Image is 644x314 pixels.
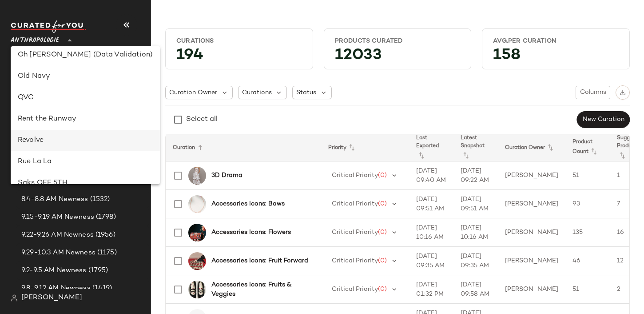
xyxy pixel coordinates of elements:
button: Columns [576,86,610,99]
span: Curations [242,88,272,97]
b: Accessories Icons: Fruit Forward [211,256,308,266]
td: [PERSON_NAME] [498,190,565,218]
th: Product Count [565,134,610,161]
div: QVC [18,93,153,103]
div: 158 [486,49,626,65]
b: Accessories Icons: Flowers [211,228,291,237]
div: Avg.per Curation [493,37,619,45]
span: 9.22-9.26 AM Newness [21,230,94,240]
td: [DATE] 10:16 AM [409,218,453,247]
span: 9.2-9.5 AM Newness [21,266,87,276]
img: svg%3e [620,89,626,96]
td: [PERSON_NAME] [498,218,565,247]
td: [DATE] 09:40 AM [409,161,453,190]
span: Critical Priority [332,258,378,264]
span: (1798) [94,212,116,222]
b: Accessories Icons: Bows [211,199,285,209]
div: Old Navy [18,71,153,82]
td: [DATE] 10:16 AM [453,218,498,247]
span: (0) [378,172,387,179]
div: Select all [186,114,218,125]
img: svg%3e [11,294,18,302]
span: (0) [378,229,387,236]
div: Products Curated [335,37,461,45]
div: Rent the Runway [18,114,153,125]
img: 104341623_066_b [188,195,206,213]
span: 8.4-8.8 AM Newness [21,194,88,205]
span: Curation Owner [169,88,217,97]
div: Oh [PERSON_NAME] (Data Validation) [18,50,153,60]
span: Status [296,88,316,97]
td: 46 [565,247,610,275]
span: Critical Priority [332,201,378,207]
span: Columns [580,89,606,96]
td: [PERSON_NAME] [498,275,565,304]
span: (1795) [87,266,108,276]
span: (1419) [91,283,112,294]
span: (1532) [88,194,110,205]
div: Rue La La [18,157,153,167]
span: Critical Priority [332,172,378,179]
span: (1175) [95,248,117,258]
td: [PERSON_NAME] [498,247,565,275]
span: Anthropologie [11,30,59,46]
th: Last Exported [409,134,453,161]
td: [DATE] 01:32 PM [409,275,453,304]
td: [DATE] 09:35 AM [453,247,498,275]
td: 135 [565,218,610,247]
th: Priority [321,134,409,161]
span: (0) [378,286,387,293]
div: Curations [176,37,302,45]
div: Revolve [18,135,153,146]
span: [PERSON_NAME] [21,293,82,303]
span: New Curation [582,116,624,123]
b: Accessories Icons: Fruits & Veggies [211,280,310,299]
div: 12033 [328,49,468,65]
td: [DATE] 09:58 AM [453,275,498,304]
span: (1956) [94,230,115,240]
th: Curation [166,134,321,161]
div: 194 [169,49,309,65]
td: [DATE] 09:51 AM [409,190,453,218]
img: 103030789_001_b [188,281,206,298]
button: New Curation [577,111,630,128]
img: 103040366_060_b14 [188,224,206,242]
span: Critical Priority [332,286,378,293]
b: 3D Drama [211,171,242,180]
td: [PERSON_NAME] [498,161,565,190]
span: Critical Priority [332,229,378,236]
td: [DATE] 09:51 AM [453,190,498,218]
div: undefined-list [11,46,160,184]
td: 93 [565,190,610,218]
td: 51 [565,161,610,190]
img: cfy_white_logo.C9jOOHJF.svg [11,20,86,33]
th: Latest Snapshot [453,134,498,161]
img: 92526904_011_b [188,167,206,185]
td: 51 [565,275,610,304]
td: [DATE] 09:22 AM [453,161,498,190]
th: Curation Owner [498,134,565,161]
span: 9.8-9.12 AM Newness [21,283,91,294]
img: 103040366_012_b14 [188,252,206,270]
div: Saks OFF 5TH [18,178,153,189]
span: 9.15-9.19 AM Newness [21,212,94,222]
span: (0) [378,201,387,207]
span: 9.29-10.3 AM Newness [21,248,95,258]
td: [DATE] 09:35 AM [409,247,453,275]
span: (0) [378,258,387,264]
